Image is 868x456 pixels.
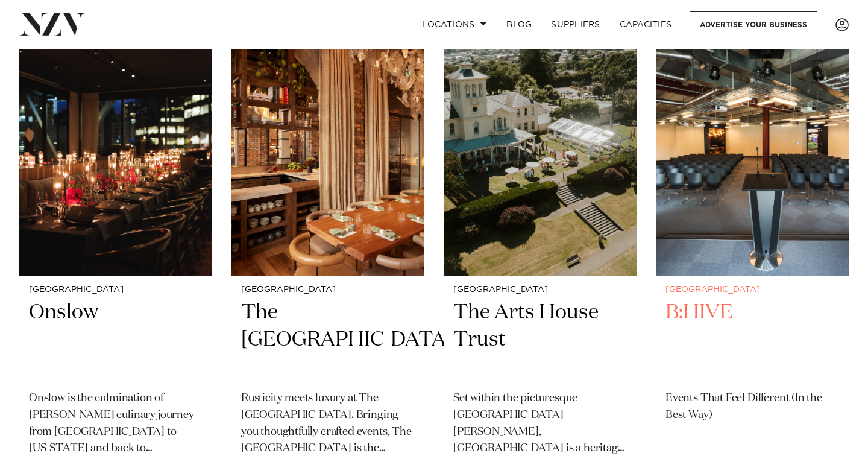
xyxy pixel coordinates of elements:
a: Capacities [610,11,682,37]
a: Advertise your business [690,11,817,37]
h2: The [GEOGRAPHIC_DATA] [241,299,415,381]
img: nzv-logo.png [19,13,85,35]
h2: Onslow [29,299,203,381]
p: Events That Feel Different (In the Best Way) [665,390,839,424]
a: Locations [412,11,497,37]
a: SUPPLIERS [541,11,609,37]
h2: The Arts House Trust [453,299,627,381]
a: BLOG [497,11,541,37]
h2: B:HIVE [665,299,839,381]
small: [GEOGRAPHIC_DATA] [29,285,203,294]
small: [GEOGRAPHIC_DATA] [665,285,839,294]
small: [GEOGRAPHIC_DATA] [241,285,415,294]
small: [GEOGRAPHIC_DATA] [453,285,627,294]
